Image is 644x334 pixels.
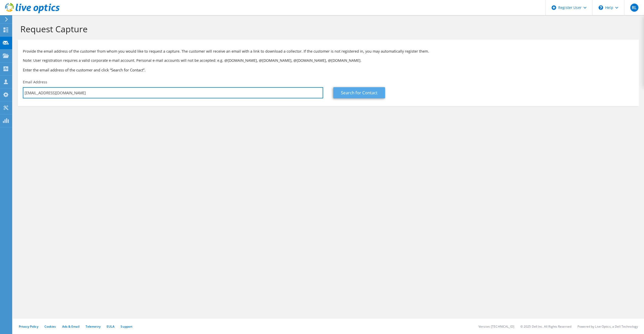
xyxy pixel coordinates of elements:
[23,80,47,85] label: Email Address
[520,324,571,329] li: © 2025 Dell Inc. All Rights Reserved
[23,58,634,63] p: Note: User registration requires a valid corporate e-mail account. Personal e-mail accounts will ...
[23,49,634,54] p: Provide the email address of the customer from whom you would like to request a capture. The cust...
[86,324,101,329] a: Telemetry
[19,324,38,329] a: Privacy Policy
[577,324,638,329] li: Powered by Live Optics, a Dell Technology
[121,324,133,329] a: Support
[630,4,638,12] span: RL
[478,324,514,329] li: Version: [TECHNICAL_ID]
[20,24,634,34] h1: Request Capture
[44,324,56,329] a: Cookies
[599,5,603,10] svg: \n
[107,324,114,329] a: EULA
[23,67,634,73] h3: Enter the email address of the customer and click “Search for Contact”.
[333,87,385,98] a: Search for Contact
[62,324,79,329] a: Ads & Email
